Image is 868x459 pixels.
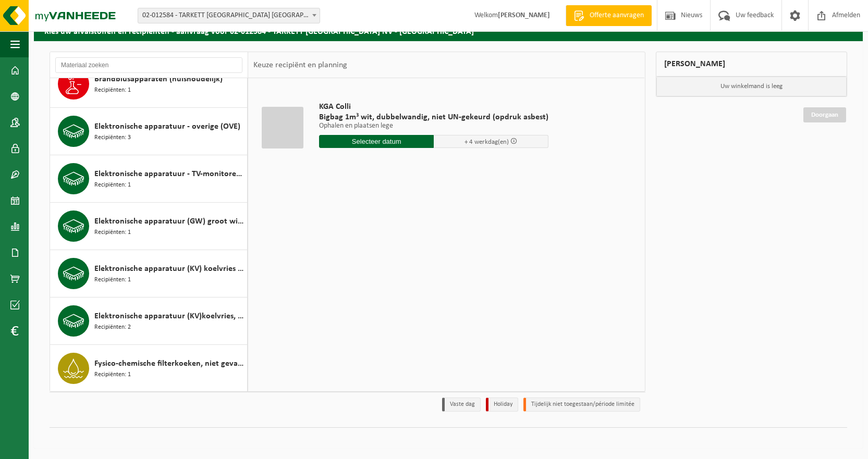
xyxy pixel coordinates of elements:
div: Keuze recipiënt en planning [248,52,352,78]
p: Ophalen en plaatsen lege [319,122,548,130]
span: Bigbag 1m³ wit, dubbelwandig, niet UN-gekeurd (opdruk asbest) [319,112,548,122]
span: Elektronische apparatuur - overige (OVE) [94,120,240,133]
span: Offerte aanvragen [587,10,646,21]
span: KGA Colli [319,102,548,112]
span: Elektronische apparatuur (KV) koelvries (huishoudelijk) [94,263,244,275]
span: Fysico-chemische filterkoeken, niet gevaarlijk [94,357,244,370]
button: Fysico-chemische filterkoeken, niet gevaarlijk Recipiënten: 1 [50,345,248,392]
span: Recipiënten: 1 [94,180,131,190]
button: Elektronische apparatuur - TV-monitoren (TVM) Recipiënten: 1 [50,155,248,203]
span: + 4 werkdag(en) [464,139,509,145]
span: Recipiënten: 3 [94,133,131,143]
span: Brandblusapparaten (huishoudelijk) [94,73,223,85]
p: Uw winkelmand is leeg [656,77,847,96]
strong: [PERSON_NAME] [498,11,550,19]
span: Recipiënten: 2 [94,322,131,332]
span: Recipiënten: 1 [94,85,131,95]
button: Elektronische apparatuur - overige (OVE) Recipiënten: 3 [50,108,248,155]
span: Recipiënten: 1 [94,275,131,285]
a: Offerte aanvragen [566,5,652,26]
li: Vaste dag [442,398,481,412]
span: Recipiënten: 1 [94,228,131,238]
button: Elektronische apparatuur (GW) groot wit, industrieel Recipiënten: 1 [50,203,248,250]
li: Tijdelijk niet toegestaan/période limitée [523,398,640,412]
a: Doorgaan [803,107,846,122]
input: Materiaal zoeken [55,57,242,73]
li: Holiday [486,398,518,412]
button: Elektronische apparatuur (KV)koelvries, industrieel Recipiënten: 2 [50,297,248,345]
button: Elektronische apparatuur (KV) koelvries (huishoudelijk) Recipiënten: 1 [50,250,248,297]
input: Selecteer datum [319,135,434,148]
span: Elektronische apparatuur (GW) groot wit, industrieel [94,215,244,228]
span: 02-012584 - TARKETT DENDERMONDE NV - DENDERMONDE [138,8,320,23]
button: Brandblusapparaten (huishoudelijk) Recipiënten: 1 [50,60,248,108]
span: 02-012584 - TARKETT DENDERMONDE NV - DENDERMONDE [138,8,320,23]
span: Recipiënten: 1 [94,370,131,380]
span: Elektronische apparatuur (KV)koelvries, industrieel [94,310,244,322]
div: [PERSON_NAME] [656,52,848,77]
span: Elektronische apparatuur - TV-monitoren (TVM) [94,168,244,180]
